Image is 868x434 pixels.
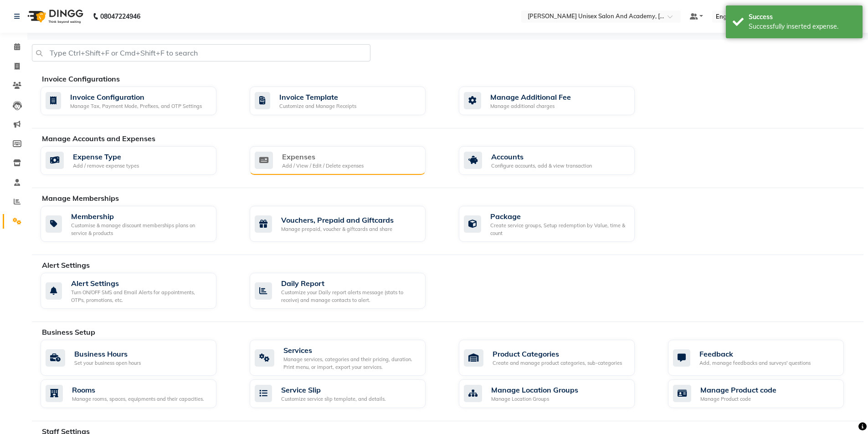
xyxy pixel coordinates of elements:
[459,206,654,242] a: PackageCreate service groups, Setup redemption by Value, time & count
[700,395,776,403] div: Manage Product code
[282,151,364,162] div: Expenses
[493,348,622,359] div: Product Categories
[41,87,236,115] a: Invoice ConfigurationManage Tax, Payment Mode, Prefixes, and OTP Settings
[283,356,418,371] div: Manage services, categories and their pricing, duration. Print menu, or import, export your servi...
[459,87,654,115] a: Manage Additional FeeManage additional charges
[250,379,445,408] a: Service SlipCustomize service slip template, and details.
[490,211,627,222] div: Package
[281,289,418,304] div: Customize your Daily report alerts message (stats to receive) and manage contacts to alert.
[250,206,445,242] a: Vouchers, Prepaid and GiftcardsManage prepaid, voucher & giftcards and share
[281,384,386,395] div: Service Slip
[281,395,386,403] div: Customize service slip template, and details.
[281,225,394,233] div: Manage prepaid, voucher & giftcards and share
[281,214,394,225] div: Vouchers, Prepaid and Giftcards
[279,92,356,102] div: Invoice Template
[491,151,592,162] div: Accounts
[493,359,622,367] div: Create and manage product categories, sub-categories
[491,162,592,170] div: Configure accounts, add & view transaction
[749,12,856,22] div: Success
[700,384,776,395] div: Manage Product code
[491,384,578,395] div: Manage Location Groups
[73,162,139,170] div: Add / remove expense types
[459,379,654,408] a: Manage Location GroupsManage Location Groups
[41,273,236,309] a: Alert SettingsTurn ON/OFF SMS and Email Alerts for appointments, OTPs, promotions, etc.
[491,395,578,403] div: Manage Location Groups
[41,146,236,175] a: Expense TypeAdd / remove expense types
[459,146,654,175] a: AccountsConfigure accounts, add & view transaction
[250,146,445,175] a: ExpensesAdd / View / Edit / Delete expenses
[71,222,209,237] div: Customise & manage discount memberships plans on service & products
[668,379,863,408] a: Manage Product codeManage Product code
[283,345,418,356] div: Services
[74,348,141,359] div: Business Hours
[490,102,571,110] div: Manage additional charges
[282,162,364,170] div: Add / View / Edit / Delete expenses
[41,379,236,408] a: RoomsManage rooms, spaces, equipments and their capacities.
[250,340,445,376] a: ServicesManage services, categories and their pricing, duration. Print menu, or import, export yo...
[668,340,863,376] a: FeedbackAdd, manage feedbacks and surveys' questions
[71,211,209,222] div: Membership
[250,273,445,309] a: Daily ReportCustomize your Daily report alerts message (stats to receive) and manage contacts to ...
[41,340,236,376] a: Business HoursSet your business open hours
[749,22,856,31] div: Successfully inserted expense.
[32,44,370,61] input: Type Ctrl+Shift+F or Cmd+Shift+F to search
[250,87,445,115] a: Invoice TemplateCustomize and Manage Receipts
[71,289,209,304] div: Turn ON/OFF SMS and Email Alerts for appointments, OTPs, promotions, etc.
[23,4,86,29] img: logo
[73,151,139,162] div: Expense Type
[459,340,654,376] a: Product CategoriesCreate and manage product categories, sub-categories
[281,278,418,289] div: Daily Report
[41,206,236,242] a: MembershipCustomise & manage discount memberships plans on service & products
[70,92,202,102] div: Invoice Configuration
[72,395,204,403] div: Manage rooms, spaces, equipments and their capacities.
[100,4,140,29] b: 08047224946
[490,222,627,237] div: Create service groups, Setup redemption by Value, time & count
[699,359,811,367] div: Add, manage feedbacks and surveys' questions
[72,384,204,395] div: Rooms
[490,92,571,102] div: Manage Additional Fee
[71,278,209,289] div: Alert Settings
[70,102,202,110] div: Manage Tax, Payment Mode, Prefixes, and OTP Settings
[699,348,811,359] div: Feedback
[279,102,356,110] div: Customize and Manage Receipts
[74,359,141,367] div: Set your business open hours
